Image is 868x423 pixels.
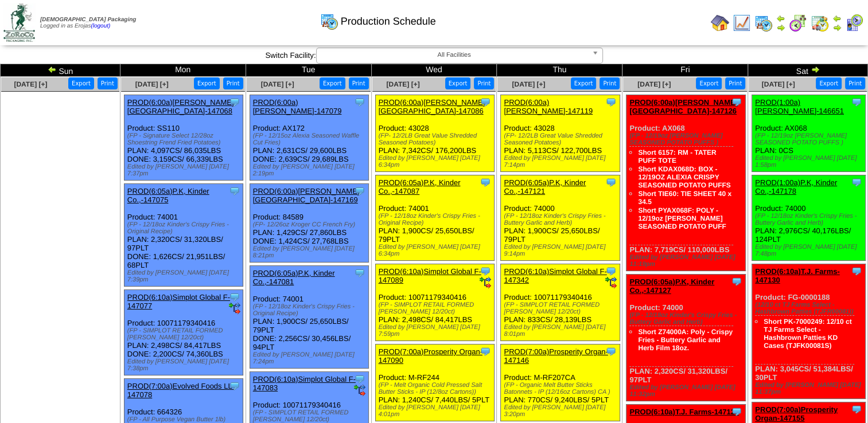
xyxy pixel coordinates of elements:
img: Tooltip [605,96,617,108]
div: Product: 74001 PLAN: 2,320CS / 31,320LBS / 97PLT DONE: 1,626CS / 21,951LBS / 68PLT [124,184,243,287]
div: Product: 10071179340416 PLAN: 2,498CS / 84,417LBS DONE: 2,200CS / 74,360LBS [124,290,243,375]
img: Tooltip [605,177,617,188]
div: (FP - 12/15oz Alexia Seasoned Waffle Cut Fries) [253,132,368,146]
a: PROD(6:05a)P.K, Kinder Co.,-147075 [127,187,209,204]
a: [DATE] [+] [386,80,419,88]
img: ediSmall.gif [605,277,617,288]
div: Product: 74001 PLAN: 1,900CS / 25,650LBS / 79PLT [375,175,494,261]
a: [DATE] [+] [135,80,169,88]
a: Short PYAX068F: POLY - 12/19oz [PERSON_NAME] SEASONED POTATO PUFF [638,206,726,230]
img: ediSmall.gif [354,385,365,396]
div: (FP - SIMPLOT RETAIL FORMED [PERSON_NAME] 12/20ct) [127,327,243,341]
button: Print [725,77,745,89]
div: Edited by [PERSON_NAME] [DATE] 6:34pm [379,244,494,257]
button: Print [349,77,369,89]
a: PROD(6:10a)T.J. Farms-147129 [629,408,739,416]
div: Product: 74001 PLAN: 1,900CS / 25,650LBS / 79PLT DONE: 2,256CS / 30,456LBS / 94PLT [250,266,368,369]
a: Short Z74000A: Poly - Crispy Fries - Buttery Garlic and Herb Film 18oz. [638,328,733,352]
button: Export [68,77,94,89]
img: calendarprod.gif [754,14,773,32]
img: Tooltip [851,177,862,188]
img: Tooltip [605,346,617,357]
div: Edited by [PERSON_NAME] [DATE] 11:32pm [629,384,745,398]
img: Tooltip [480,177,491,188]
button: Export [320,77,345,89]
img: zoroco-logo-small.webp [3,3,35,42]
div: Edited by [PERSON_NAME] [DATE] 8:21pm [253,245,368,259]
div: Edited by [PERSON_NAME] [DATE] 11:19pm [629,254,745,268]
img: arrowright.gif [811,65,820,74]
a: [DATE] [+] [261,80,294,88]
a: PROD(6:10a)Simplot Global F-147077 [127,293,230,310]
button: Export [816,77,842,89]
span: [DATE] [+] [512,80,545,88]
img: line_graph.gif [733,14,751,32]
div: Product: 43028 PLAN: 7,342CS / 176,200LBS [375,95,494,172]
div: Edited by [PERSON_NAME] [DATE] 6:34pm [379,155,494,169]
div: Edited by [PERSON_NAME] [DATE] 1:58pm [755,155,865,169]
button: Export [571,77,597,89]
div: Product: M-RF244 PLAN: 1,240CS / 7,440LBS / 5PLT [375,344,494,421]
a: PROD(7:00a)Evolved Foods LL-147078 [127,382,235,399]
a: PROD(6:00a)[PERSON_NAME][GEOGRAPHIC_DATA]-147126 [629,98,738,115]
img: arrowright.gif [776,23,785,32]
div: Product: 84589 PLAN: 1,429CS / 27,860LBS DONE: 1,424CS / 27,768LBS [250,184,368,263]
div: (FP - Melt Organic Cold Pressed Salt Butter Sticks - IP (12/8oz Cartons)) [379,382,494,395]
img: Tooltip [731,406,742,417]
img: arrowleft.gif [832,14,842,23]
td: Tue [246,64,371,77]
a: PROD(6:00a)[PERSON_NAME]-147119 [504,98,593,115]
a: PROD(6:05a)P.K, Kinder Co.,-147121 [504,178,586,195]
img: Tooltip [354,373,365,385]
img: Tooltip [480,265,491,277]
td: Sun [1,64,120,77]
a: (logout) [91,23,110,29]
button: Print [223,77,243,89]
a: [DATE] [+] [762,80,795,88]
div: Product: AX068 PLAN: 0CS [752,95,866,172]
button: Export [194,77,220,89]
img: Tooltip [480,346,491,357]
div: Product: 74000 PLAN: 2,976CS / 40,176LBS / 124PLT [752,175,866,261]
img: calendarblend.gif [789,14,807,32]
div: Edited by [PERSON_NAME] [DATE] 7:39pm [127,269,243,283]
div: (FP - SIMPLOT RETAIL FORMED [PERSON_NAME] 12/20ct) [504,301,619,315]
div: (FP - 12/18oz Kinder's Crispy Fries - Original Recipe) [127,221,243,235]
a: PROD(7:00a)Prosperity Organ-147090 [379,347,482,365]
a: PROD(6:00a)[PERSON_NAME][GEOGRAPHIC_DATA]-147068 [127,98,234,115]
div: Product: 10071179340416 PLAN: 833CS / 28,139LBS [501,264,620,341]
div: Product: M-RF207CA PLAN: 770CS / 9,240LBS / 5PLT [501,344,620,421]
div: Edited by [PERSON_NAME] [DATE] 7:59pm [379,324,494,338]
img: home.gif [711,14,729,32]
div: (FP - All Purpose Vegan Butter 1lb) [127,416,243,423]
a: PROD(6:05a)P.K, Kinder Co.,-147087 [379,178,461,195]
a: PROD(6:10a)T.J. Farms-147130 [755,267,839,284]
span: [DATE] [+] [637,80,671,88]
button: Print [474,77,494,89]
div: Edited by [PERSON_NAME] [DATE] 3:20pm [504,404,619,418]
img: Tooltip [480,96,491,108]
img: arrowleft.gif [48,65,57,74]
div: (FP - 12/18oz Kinder's Crispy Fries - Buttery Garlic and Herb) [504,213,619,226]
span: Production Schedule [341,15,436,28]
a: PROD(6:05a)P.K, Kinder Co.,-147081 [253,269,335,286]
a: Short PK-7000249: 12/10 ct TJ Farms Select - Hashbrown Patties KD Cases (TJFK00081S) [764,318,851,350]
span: All Facilities [321,48,587,62]
div: (FP - 12/18oz Kinder's Crispy Fries - Original Recipe) [379,213,494,226]
a: PROD(6:10a)Simplot Global F-147083 [253,375,356,392]
button: Print [600,77,620,89]
div: Product: AX172 PLAN: 2,631CS / 29,600LBS DONE: 2,639CS / 29,689LBS [250,95,368,181]
a: PROD(7:00a)Prosperity Organ-147146 [504,347,608,365]
button: Export [445,77,471,89]
td: Fri [622,64,748,77]
img: Tooltip [354,96,365,108]
img: Tooltip [354,267,365,279]
div: Edited by [PERSON_NAME] [DATE] 4:01pm [379,404,494,418]
div: (FP- 12/26oz Kroger CC French Fry) [253,221,368,228]
button: Export [696,77,722,89]
img: arrowleft.gif [776,14,785,23]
